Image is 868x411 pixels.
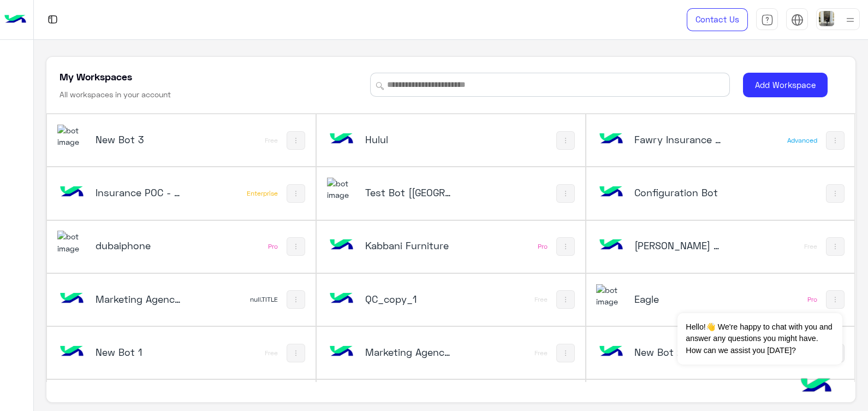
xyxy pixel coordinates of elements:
[60,89,171,100] h6: All workspaces in your account
[96,292,185,306] h5: Marketing Agency_copy_1
[534,349,548,357] div: Free
[634,133,724,146] h5: Fawry Insurance Brokerage`s
[596,284,626,308] img: 713415422032625
[677,313,842,365] span: Hello!👋 We're happy to chat with you and answer any questions you might have. How can we assist y...
[761,14,774,26] img: tab
[250,295,278,304] div: null.TITLE
[60,70,132,83] h5: My Workspaces
[797,367,835,406] img: hulul-logo.png
[57,337,87,367] img: bot image
[327,178,356,201] img: 197426356791770
[365,186,455,199] h5: Test Bot [QC]
[57,284,87,314] img: bot image
[791,14,804,26] img: tab
[57,178,87,207] img: 102058913001258
[4,8,26,31] img: Logo
[96,186,185,199] h5: Insurance POC - Gitex23
[247,189,278,198] div: Enterprise
[756,8,778,31] a: tab
[265,349,278,357] div: Free
[843,13,857,27] img: profile
[268,242,278,251] div: Pro
[57,125,87,148] img: 104374308787336
[365,292,455,306] h5: QC_copy_1
[327,125,356,154] img: bot image
[327,231,356,260] img: bot image
[96,345,185,359] h5: New Bot 1
[634,239,724,252] h5: Weber Agency
[634,292,724,306] h5: Eagle
[634,345,724,359] h5: New Bot 2
[57,231,87,254] img: 1403182699927242
[96,239,185,252] h5: dubaiphone
[365,133,455,146] h5: Hulul
[787,136,817,145] div: Advanced
[365,239,455,252] h5: Kabbani Furniture
[596,178,626,207] img: bot image
[804,242,817,251] div: Free
[327,337,356,367] img: bot image
[265,136,278,145] div: Free
[819,11,834,26] img: userImage
[365,345,455,359] h5: Marketing Agency_copy_1
[634,186,724,199] h5: Configuration Bot
[534,295,548,304] div: Free
[743,73,828,97] button: Add Workspace
[596,231,626,260] img: bot image
[46,13,60,26] img: tab
[687,8,748,31] a: Contact Us
[538,242,548,251] div: Pro
[327,284,356,314] img: bot image
[596,337,626,367] img: bot image
[596,125,626,154] img: bot image
[96,133,185,146] h5: New Bot 3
